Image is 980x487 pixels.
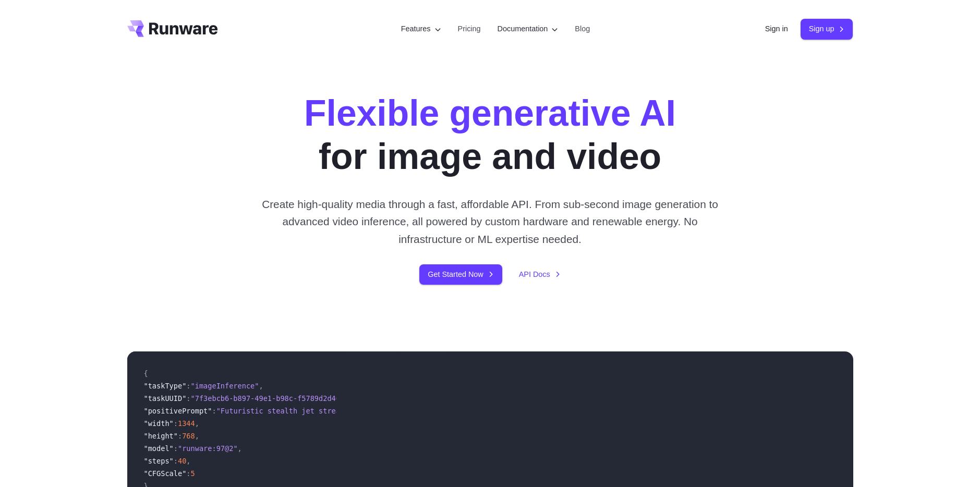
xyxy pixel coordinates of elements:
[419,264,502,285] a: Get Started Now
[144,469,187,478] span: "CFGScale"
[195,419,199,428] span: ,
[258,196,722,248] p: Create high-quality media through a fast, affordable API. From sub-second image generation to adv...
[174,444,178,453] span: :
[144,457,174,465] span: "steps"
[178,419,195,428] span: 1344
[144,382,187,390] span: "taskType"
[144,407,212,415] span: "positivePrompt"
[186,382,190,390] span: :
[144,419,174,428] span: "width"
[519,269,561,281] a: API Docs
[178,432,182,440] span: :
[575,23,590,35] a: Blog
[304,93,676,133] strong: Flexible generative AI
[401,23,441,35] label: Features
[191,382,259,390] span: "imageInference"
[186,469,190,478] span: :
[216,407,605,415] span: "Futuristic stealth jet streaking through a neon-lit cityscape with glowing purple exhaust"
[144,444,174,453] span: "model"
[182,432,195,440] span: 768
[191,394,353,403] span: "7f3ebcb6-b897-49e1-b98c-f5789d2d40d7"
[127,20,218,37] a: Go to /
[144,394,187,403] span: "taskUUID"
[174,457,178,465] span: :
[212,407,216,415] span: :
[259,382,263,390] span: ,
[195,432,199,440] span: ,
[304,92,676,179] h1: for image and video
[765,23,788,35] a: Sign in
[238,444,242,453] span: ,
[801,19,853,39] a: Sign up
[144,369,148,378] span: {
[178,444,238,453] span: "runware:97@2"
[458,23,481,35] a: Pricing
[191,469,195,478] span: 5
[178,457,186,465] span: 40
[498,23,559,35] label: Documentation
[186,394,190,403] span: :
[186,457,190,465] span: ,
[174,419,178,428] span: :
[144,432,178,440] span: "height"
